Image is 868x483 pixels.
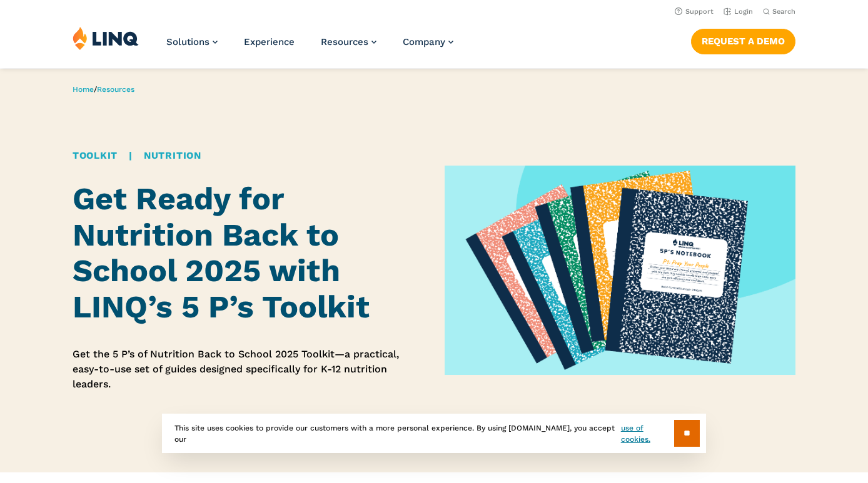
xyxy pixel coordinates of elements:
[162,414,706,453] div: This site uses cookies to provide our customers with a more personal experience. By using [DOMAIN...
[691,29,795,54] a: Request a Demo
[97,85,134,94] a: Resources
[772,7,795,16] span: Search
[321,36,376,47] a: Resources
[144,150,201,161] a: Nutrition
[321,36,368,47] span: Resources
[763,7,795,16] button: Open Search Bar
[73,149,423,163] div: |
[403,36,445,47] span: Company
[621,422,674,445] a: use of cookies.
[691,26,795,54] nav: Button Navigation
[166,36,209,47] span: Solutions
[73,150,118,161] a: Toolkit
[675,7,714,16] a: Support
[166,26,453,67] nav: Primary Navigation
[244,36,295,47] a: Experience
[73,85,94,94] a: Home
[73,85,134,94] span: /
[724,7,753,16] a: Login
[403,36,453,47] a: Company
[73,26,139,50] img: LINQ | K‑12 Software
[73,347,423,392] p: Get the 5 P’s of Nutrition Back to School 2025 Toolkit—a practical, easy-to-use set of guides des...
[166,36,218,47] a: Solutions
[73,181,423,325] h1: Get Ready for Nutrition Back to School 2025 with LINQ’s 5 P’s Toolkit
